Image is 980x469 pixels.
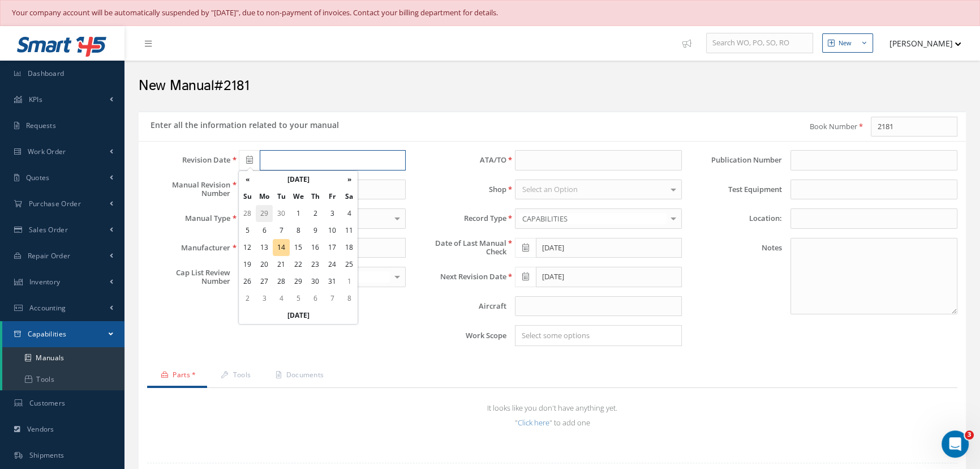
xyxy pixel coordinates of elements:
[239,273,256,290] td: 26
[414,331,506,340] label: Work Scope
[690,185,782,194] label: Test Equipment
[239,239,256,256] td: 12
[26,173,50,182] span: Quotes
[290,256,307,273] td: 22
[341,188,358,205] th: Sa
[29,95,42,104] span: KPIs
[29,225,68,234] span: Sales Order
[324,256,341,273] td: 24
[414,239,506,256] label: Date of Last Manual Check
[29,277,61,287] span: Inventory
[519,184,578,195] span: Select an Option
[28,69,65,78] span: Dashboard
[2,369,124,390] a: Tools
[273,222,290,239] td: 7
[256,205,273,222] td: 29
[706,33,813,53] input: Search WO, PO, SO, RO
[341,239,358,256] td: 18
[29,398,66,408] span: Customers
[324,290,341,307] td: 7
[307,188,324,205] th: Th
[324,205,341,222] td: 3
[290,273,307,290] td: 29
[139,181,230,198] label: Manual Revision Number
[29,450,65,460] span: Shipments
[290,290,307,307] td: 5
[214,76,250,96] span: #2181
[256,188,273,205] th: Mo
[307,290,324,307] td: 6
[273,256,290,273] td: 21
[341,256,358,273] td: 25
[690,238,782,314] label: Notes
[324,273,341,290] td: 31
[273,239,290,256] td: 14
[207,364,262,388] a: Tools
[790,238,957,314] textarea: Notes
[147,364,207,388] a: Parts *
[256,256,273,273] td: 20
[677,26,706,61] a: Show Tips
[324,222,341,239] td: 10
[239,256,256,273] td: 19
[414,214,506,223] label: Record Type
[324,239,341,256] td: 17
[341,205,358,222] td: 4
[273,290,290,307] td: 4
[27,424,54,434] span: Vendors
[28,329,67,339] span: Capabilities
[341,171,358,188] th: »
[256,239,273,256] td: 13
[290,222,307,239] td: 8
[29,199,81,208] span: Purchase Order
[256,290,273,307] td: 3
[2,321,124,347] a: Capabilities
[239,290,256,307] td: 2
[307,273,324,290] td: 30
[139,78,966,95] h2: New Manual
[290,205,307,222] td: 1
[307,239,324,256] td: 16
[518,417,549,428] a: Click here
[139,268,230,285] label: Cap List Review Number
[414,156,506,164] label: ATA/TO
[239,171,256,188] th: «
[879,32,961,54] button: [PERSON_NAME]
[307,256,324,273] td: 23
[690,214,782,223] label: Location:
[414,272,506,281] label: Next Revision Date
[414,302,506,310] label: Aircraft
[28,251,71,261] span: Repair Order
[239,188,256,205] th: Su
[139,156,230,164] label: Revision Date
[239,222,256,239] td: 5
[341,290,358,307] td: 8
[341,222,358,239] td: 11
[28,147,66,156] span: Work Order
[839,39,852,48] div: New
[262,364,335,388] a: Documents
[965,430,974,440] span: 3
[822,33,873,53] button: New
[256,171,341,188] th: [DATE]
[256,273,273,290] td: 27
[139,244,230,252] label: Manufacturer
[147,117,339,130] h5: Enter all the information related to your manual
[12,7,968,19] div: Your company account will be automatically suspended by "[DATE]", due to non-payment of invoices....
[273,273,290,290] td: 28
[517,330,675,342] input: Search for option
[307,222,324,239] td: 9
[239,205,256,222] td: 28
[519,213,667,224] span: CAPABILITIES
[789,121,862,133] label: Book Number
[290,188,307,205] th: We
[942,430,969,458] iframe: Intercom live chat
[273,188,290,205] th: Tu
[256,222,273,239] td: 6
[2,347,124,369] a: Manuals
[307,205,324,222] td: 2
[139,214,230,223] label: Manual Type
[690,156,782,164] label: Publication Number
[324,188,341,205] th: Fr
[341,273,358,290] td: 1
